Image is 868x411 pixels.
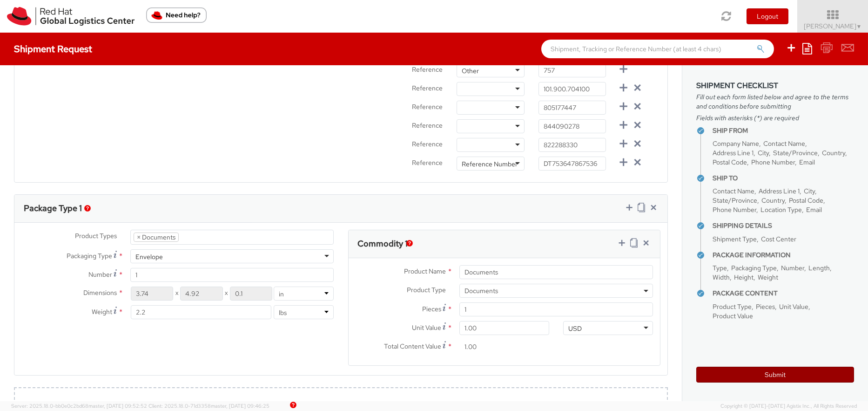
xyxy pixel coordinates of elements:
[713,273,730,281] span: Width
[541,40,774,58] input: Shipment, Tracking or Reference Number (at least 4 chars)
[412,65,443,74] span: Reference
[713,158,747,166] span: Postal Code
[804,22,862,30] span: [PERSON_NAME]
[759,187,800,195] span: Address Line 1
[412,158,443,167] span: Reference
[761,196,785,205] span: Country
[407,286,446,294] span: Product Type
[412,140,443,148] span: Reference
[720,403,857,410] span: Copyright © [DATE]-[DATE] Agistix Inc., All Rights Reserved
[92,308,112,316] span: Weight
[422,305,441,313] span: Pieces
[756,302,775,311] span: Pieces
[713,205,756,214] span: Phone Number
[358,239,408,248] h3: Commodity 1
[134,233,179,242] li: Documents
[412,121,443,130] span: Reference
[83,288,117,297] span: Dimensions
[384,342,441,350] span: Total Content Value
[211,403,269,409] span: master, [DATE] 09:46:25
[135,252,163,261] div: Envelope
[173,287,180,301] span: X
[223,287,230,301] span: X
[412,84,443,92] span: Reference
[713,196,757,205] span: State/Province
[773,149,818,157] span: State/Province
[806,205,822,214] span: Email
[713,127,854,134] h4: Ship From
[412,103,443,111] span: Reference
[758,149,769,157] span: City
[404,267,446,275] span: Product Name
[459,284,653,298] span: Documents
[696,82,854,90] h3: Shipment Checklist
[696,113,854,123] span: Fields with asterisks (*) are required
[751,158,795,166] span: Phone Number
[568,324,582,333] div: USD
[137,233,141,241] span: ×
[758,273,778,281] span: Weight
[734,273,754,281] span: Height
[713,264,727,272] span: Type
[713,187,754,195] span: Contact Name
[713,149,754,157] span: Address Line 1
[779,302,808,311] span: Unit Value
[713,290,854,297] h4: Package Content
[230,287,272,301] input: Height
[148,403,269,409] span: Client: 2025.18.0-71d3358
[464,287,648,295] span: Documents
[88,403,147,409] span: master, [DATE] 09:52:52
[713,139,759,148] span: Company Name
[24,204,82,213] h3: Package Type 1
[7,7,135,26] img: rh-logistics-00dfa346123c4ec078e1.svg
[822,149,845,157] span: Country
[75,232,117,240] span: Product Types
[713,312,753,320] span: Product Value
[713,252,854,259] h4: Package Information
[696,92,854,111] span: Fill out each form listed below and agree to the terms and conditions before submitting
[696,367,854,383] button: Submit
[462,159,518,169] div: Reference Number
[713,302,752,311] span: Product Type
[713,235,757,243] span: Shipment Type
[747,8,788,24] button: Logout
[761,235,796,243] span: Cost Center
[789,196,823,205] span: Postal Code
[146,7,207,23] button: Need help?
[88,270,112,279] span: Number
[412,323,441,332] span: Unit Value
[856,23,862,30] span: ▼
[760,205,802,214] span: Location Type
[67,252,112,260] span: Packaging Type
[180,287,222,301] input: Width
[11,403,147,409] span: Server: 2025.18.0-bb0e0c2bd68
[763,139,805,148] span: Contact Name
[14,44,92,54] h4: Shipment Request
[731,264,777,272] span: Packaging Type
[799,158,815,166] span: Email
[804,187,815,195] span: City
[781,264,804,272] span: Number
[713,175,854,182] h4: Ship To
[808,264,830,272] span: Length
[713,222,854,229] h4: Shipping Details
[131,287,173,301] input: Length
[462,66,479,75] div: Other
